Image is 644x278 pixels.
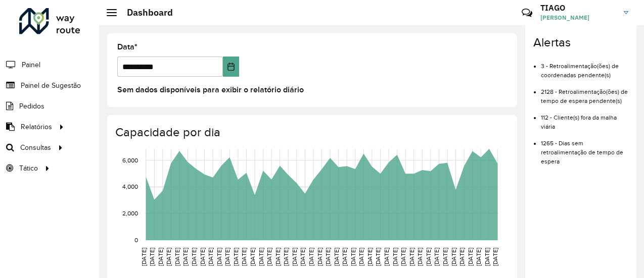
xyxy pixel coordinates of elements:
[21,122,52,132] span: Relatórios
[21,80,81,91] span: Painel de Sugestão
[291,248,298,266] text: [DATE]
[516,2,538,24] a: Contato Rápido
[199,248,206,266] text: [DATE]
[308,248,314,266] text: [DATE]
[350,248,356,266] text: [DATE]
[233,248,239,266] text: [DATE]
[541,105,628,131] li: 112 - Cliente(s) fora da malha viária
[541,54,628,80] li: 3 - Retroalimentação(ões) de coordenadas pendente(s)
[425,248,432,266] text: [DATE]
[117,7,173,18] h2: Dashboard
[258,248,264,266] text: [DATE]
[375,248,381,266] text: [DATE]
[533,35,628,50] h4: Alertas
[316,248,323,266] text: [DATE]
[122,183,138,190] text: 4,000
[283,248,289,266] text: [DATE]
[165,248,172,266] text: [DATE]
[433,248,440,266] text: [DATE]
[540,13,616,22] span: [PERSON_NAME]
[216,248,222,266] text: [DATE]
[22,60,40,70] span: Painel
[157,248,164,266] text: [DATE]
[333,248,340,266] text: [DATE]
[341,248,348,266] text: [DATE]
[541,131,628,166] li: 1265 - Dias sem retroalimentação de tempo de espera
[475,248,482,266] text: [DATE]
[484,248,490,266] text: [DATE]
[149,248,155,266] text: [DATE]
[417,248,423,266] text: [DATE]
[325,248,331,266] text: [DATE]
[383,248,390,266] text: [DATE]
[492,248,498,266] text: [DATE]
[20,142,51,153] span: Consultas
[19,101,44,112] span: Pedidos
[223,57,239,77] button: Choose Date
[249,248,256,266] text: [DATE]
[442,248,448,266] text: [DATE]
[117,41,137,53] label: Data
[408,248,415,266] text: [DATE]
[141,248,147,266] text: [DATE]
[117,84,304,96] label: Sem dados disponíveis para exibir o relatório diário
[191,248,197,266] text: [DATE]
[207,248,214,266] text: [DATE]
[299,248,306,266] text: [DATE]
[241,248,247,266] text: [DATE]
[174,248,180,266] text: [DATE]
[224,248,231,266] text: [DATE]
[274,248,281,266] text: [DATE]
[450,248,457,266] text: [DATE]
[122,210,138,216] text: 2,000
[458,248,465,266] text: [DATE]
[182,248,189,266] text: [DATE]
[134,237,138,243] text: 0
[266,248,272,266] text: [DATE]
[115,125,507,140] h4: Capacidade por dia
[19,163,38,174] span: Tático
[467,248,474,266] text: [DATE]
[541,80,628,105] li: 2128 - Retroalimentação(ões) de tempo de espera pendente(s)
[392,248,398,266] text: [DATE]
[540,3,616,13] h3: TIAGO
[358,248,364,266] text: [DATE]
[366,248,373,266] text: [DATE]
[400,248,406,266] text: [DATE]
[122,156,138,163] text: 6,000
